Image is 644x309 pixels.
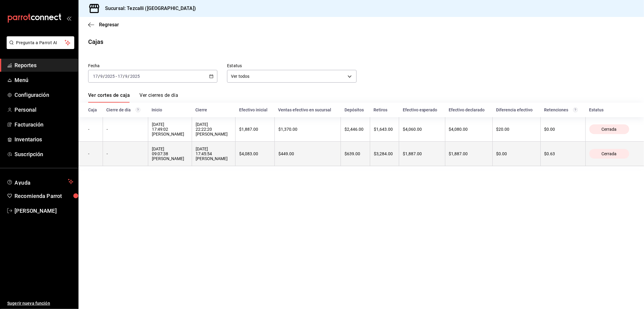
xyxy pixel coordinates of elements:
[152,146,188,161] div: [DATE] 09:07:38 [PERSON_NAME]
[14,76,73,84] span: Menú
[344,151,366,156] div: $639.00
[544,107,582,112] div: Retenciones
[496,127,537,132] div: $20.00
[14,106,73,114] span: Personal
[88,92,130,103] a: Ver cortes de caja
[14,91,73,99] span: Configuración
[88,127,99,132] div: -
[374,127,396,132] div: $1,643.00
[573,107,578,112] svg: Total de retenciones de propinas registradas
[403,107,441,112] div: Efectivo esperado
[403,127,441,132] div: $4,060.00
[128,74,130,79] span: /
[88,151,99,156] div: -
[136,107,140,112] svg: El número de cierre de día es consecutivo y consolida todos los cortes de caja previos en un únic...
[99,22,119,28] span: Regresar
[107,151,144,156] div: -
[403,151,441,156] div: $1,887.00
[496,107,537,112] div: Diferencia efectivo
[195,107,232,112] div: Cierre
[374,151,396,156] div: $3,284.00
[139,92,178,103] a: Ver cierres de día
[88,22,119,28] button: Regresar
[239,151,271,156] div: $4,083.00
[93,74,98,79] input: --
[449,127,489,132] div: $4,080.00
[105,74,115,79] input: ----
[544,151,582,156] div: $0.63
[239,127,271,132] div: $1,887.00
[152,122,188,136] div: [DATE] 17:49:02 [PERSON_NAME]
[239,107,271,112] div: Efectivo inicial
[14,207,73,215] span: [PERSON_NAME]
[227,64,356,68] label: Estatus
[344,107,367,112] div: Depósitos
[14,135,73,143] span: Inventarios
[599,151,619,156] span: Cerrada
[103,74,105,79] span: /
[152,107,188,112] div: Inicio
[116,74,117,79] span: -
[278,107,337,112] div: Ventas efectivo en sucursal
[227,70,356,83] div: Ver todos
[106,107,144,112] div: Cierre de día
[14,61,73,69] span: Reportes
[88,37,104,46] div: Cajas
[544,127,582,132] div: $0.00
[196,122,232,136] div: [DATE] 22:22:20 [PERSON_NAME]
[344,127,366,132] div: $2,446.00
[14,120,73,129] span: Facturación
[4,44,74,50] a: Pregunta a Parrot AI
[117,74,123,79] input: --
[496,151,537,156] div: $0.00
[278,127,337,132] div: $1,370.00
[196,146,232,161] div: [DATE] 17:45:54 [PERSON_NAME]
[449,151,489,156] div: $1,887.00
[107,127,144,132] div: -
[14,192,73,200] span: Recomienda Parrot
[98,74,100,79] span: /
[130,74,140,79] input: ----
[66,16,71,21] button: open_drawer_menu
[278,151,337,156] div: $449.00
[7,300,73,307] span: Sugerir nueva función
[7,36,74,49] button: Pregunta a Parrot AI
[14,178,66,185] span: Ayuda
[125,74,128,79] input: --
[589,107,634,112] div: Estatus
[88,107,99,112] div: Caja
[599,127,619,132] span: Cerrada
[100,5,196,12] h3: Sucursal: Tezcalli ([GEOGRAPHIC_DATA])
[14,150,73,158] span: Suscripción
[16,40,65,46] span: Pregunta a Parrot AI
[88,64,217,68] label: Fecha
[100,74,103,79] input: --
[88,92,178,103] div: navigation tabs
[123,74,125,79] span: /
[373,107,396,112] div: Retiros
[449,107,489,112] div: Efectivo declarado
